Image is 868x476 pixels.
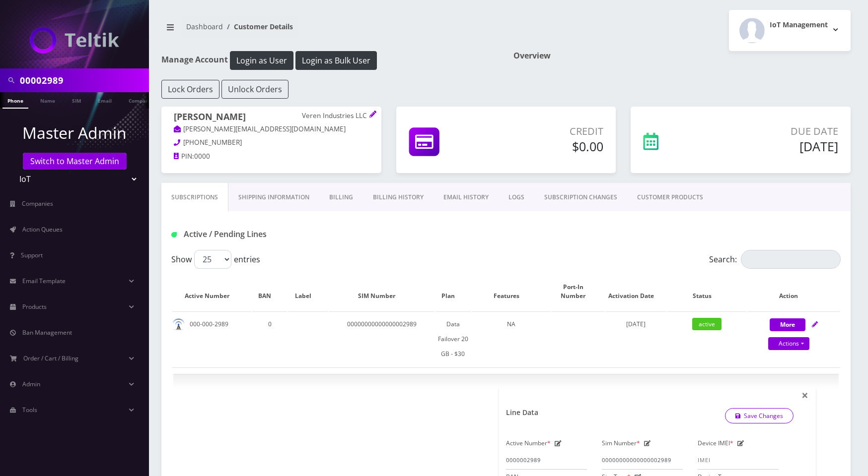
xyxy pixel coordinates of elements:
span: Products [22,302,47,311]
li: Customer Details [223,21,293,32]
label: Search: [709,250,841,269]
img: Active / Pending Lines [171,232,177,238]
td: Data Failover 20 GB - $30 [435,311,471,366]
span: Action Queues [22,225,63,234]
td: 00000000000000002989 [329,311,434,366]
a: Login as User [228,54,295,65]
span: Companies [22,199,53,208]
img: IoT [30,27,119,54]
th: Active Number: activate to sort column ascending [172,273,251,310]
span: active [692,318,722,330]
span: Ban Management [22,328,72,337]
input: Sim Number [602,451,683,470]
th: Plan: activate to sort column ascending [435,273,471,310]
span: Admin [22,380,40,388]
th: Status: activate to sort column ascending [667,273,746,310]
a: Login as Bulk User [295,54,377,65]
a: Switch to Master Admin [23,153,127,170]
h5: [DATE] [713,139,838,154]
a: Save Changes [725,408,794,423]
p: Veren Industries LLC [302,112,369,120]
th: SIM Number: activate to sort column ascending [329,273,434,310]
span: Support [21,251,43,259]
input: Search in Company [20,71,146,90]
a: Company [124,92,157,108]
span: Order / Cart / Billing [23,354,78,362]
a: Phone [2,92,28,109]
a: Shipping Information [228,183,319,212]
button: Unlock Orders [221,80,289,99]
th: Activation Date: activate to sort column ascending [605,273,666,310]
label: Show entries [171,250,260,269]
th: Port-In Number: activate to sort column ascending [552,273,604,310]
td: NA [472,311,551,366]
button: Login as Bulk User [295,51,377,70]
td: 000-000-2989 [172,311,251,366]
p: Due Date [713,124,838,139]
th: Label: activate to sort column ascending [288,273,328,310]
label: Device IMEI [698,436,733,451]
a: [PERSON_NAME][EMAIL_ADDRESS][DOMAIN_NAME] [174,124,346,134]
label: Sim Number [602,436,640,451]
label: Active Number [506,436,551,451]
th: Features: activate to sort column ascending [472,273,551,310]
button: IoT Management [729,10,851,51]
a: EMAIL HISTORY [434,183,499,212]
th: Action: activate to sort column ascending [747,273,840,310]
button: Save Changes [725,409,794,423]
input: Active Number [506,451,587,470]
h5: $0.00 [496,139,604,154]
p: Credit [496,124,604,139]
button: Lock Orders [161,80,219,99]
a: Billing [319,183,363,212]
button: Login as User [230,51,293,70]
span: Email Template [22,277,66,285]
button: More [770,318,805,331]
a: SIM [67,92,86,108]
span: Tools [22,406,37,414]
a: Dashboard [186,22,223,31]
a: Actions [768,337,809,350]
img: default.png [172,318,185,331]
a: PIN: [174,152,194,162]
th: BAN: activate to sort column ascending [252,273,287,310]
a: Billing History [363,183,434,212]
h1: Overview [513,51,851,60]
span: × [801,387,808,403]
a: CUSTOMER PRODUCTS [627,183,713,212]
a: Subscriptions [161,183,228,212]
nav: breadcrumb [161,16,499,45]
span: 0000 [194,152,210,161]
span: [DATE] [626,320,646,328]
td: 0 [252,311,287,366]
a: Name [35,92,60,108]
a: SUBSCRIPTION CHANGES [534,183,627,212]
input: Search: [741,250,841,269]
input: IMEI [698,451,779,470]
h1: Line Data [506,409,538,417]
h1: [PERSON_NAME] [174,112,369,124]
a: Email [93,92,117,108]
select: Showentries [194,250,231,269]
h1: Active / Pending Lines [171,230,384,239]
h2: IoT Management [770,21,828,29]
span: [PHONE_NUMBER] [183,138,242,147]
a: LOGS [499,183,534,212]
h1: Manage Account [161,51,499,70]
